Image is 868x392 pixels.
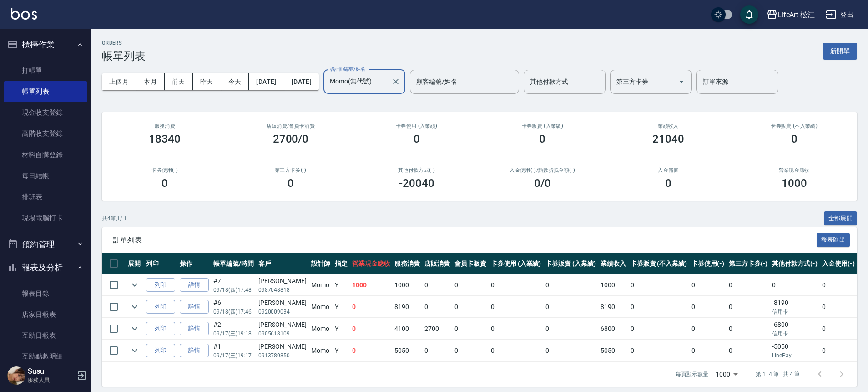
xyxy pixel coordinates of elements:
button: 登出 [822,6,857,23]
p: 服務人員 [28,376,74,384]
h3: -20040 [399,177,434,190]
button: 列印 [146,322,175,336]
button: expand row [128,322,141,335]
a: 材料自購登錄 [4,144,87,165]
p: 09/18 (四) 17:48 [213,286,254,294]
th: 營業現金應收 [350,253,393,274]
td: Y [333,296,350,318]
td: 0 [452,318,489,340]
td: Momo [309,274,333,296]
button: 新開單 [823,43,857,60]
button: 昨天 [193,73,221,90]
td: 0 [422,340,452,361]
th: 設計師 [309,253,333,274]
p: 09/18 (四) 17:46 [213,308,254,316]
label: 設計師編號/姓名 [330,66,365,72]
h3: 0 [791,133,797,145]
th: 入金使用(-) [820,253,857,274]
td: -8190 [770,296,820,318]
th: 展開 [126,253,144,274]
td: 0 [628,318,689,340]
a: 高階收支登錄 [4,123,87,144]
td: 6800 [598,318,628,340]
td: 0 [727,318,770,340]
th: 店販消費 [422,253,452,274]
th: 操作 [177,253,211,274]
a: 排班表 [4,186,87,207]
td: 0 [422,296,452,318]
h3: 21040 [652,133,684,145]
a: 帳單列表 [4,81,87,102]
button: Open [674,74,689,89]
a: 報表目錄 [4,283,87,304]
th: 其他付款方式(-) [770,253,820,274]
td: 1000 [350,274,393,296]
h2: 第三方卡券(-) [239,167,343,173]
td: 0 [628,340,689,361]
a: 每日結帳 [4,165,87,186]
a: 詳情 [180,322,209,336]
td: 0 [452,340,489,361]
td: 0 [489,274,544,296]
td: 5050 [392,340,422,361]
th: 業績收入 [598,253,628,274]
button: 列印 [146,278,175,292]
td: 0 [543,274,598,296]
h3: 服務消費 [113,123,217,129]
td: 0 [350,318,393,340]
button: 預約管理 [4,232,87,256]
div: LifeArt 松江 [777,9,815,21]
td: #1 [211,340,256,361]
h2: 入金儲值 [616,167,721,173]
p: 第 1–4 筆 共 4 筆 [756,370,800,378]
button: [DATE] [249,73,284,90]
a: 新開單 [823,46,857,55]
img: Logo [11,8,37,20]
button: LifeArt 松江 [763,5,819,24]
td: 0 [452,296,489,318]
td: 1000 [392,274,422,296]
h3: 帳單列表 [102,50,146,62]
button: 列印 [146,300,175,314]
td: #2 [211,318,256,340]
td: #7 [211,274,256,296]
button: save [740,5,758,24]
td: 0 [727,340,770,361]
a: 互助點數明細 [4,346,87,367]
button: 上個月 [102,73,136,90]
button: 報表匯出 [817,233,850,247]
h2: 營業現金應收 [742,167,846,173]
a: 報表匯出 [817,235,850,244]
p: 0920009034 [258,308,307,316]
button: Clear [389,75,402,88]
th: 列印 [144,253,177,274]
th: 第三方卡券(-) [727,253,770,274]
td: 0 [689,296,727,318]
td: 0 [727,296,770,318]
h2: 其他付款方式(-) [364,167,469,173]
p: LinePay [772,351,818,360]
p: 信用卡 [772,330,818,338]
td: 0 [689,274,727,296]
p: 0913780850 [258,351,307,360]
div: [PERSON_NAME] [258,342,307,351]
button: expand row [128,344,141,357]
span: 訂單列表 [113,236,817,245]
button: 報表及分析 [4,256,87,279]
td: Momo [309,296,333,318]
th: 會員卡販賣 [452,253,489,274]
td: 0 [820,340,857,361]
td: 0 [727,274,770,296]
td: Y [333,340,350,361]
h3: 18340 [149,133,181,145]
td: 0 [689,340,727,361]
a: 現金收支登錄 [4,102,87,123]
td: 0 [543,318,598,340]
td: 5050 [598,340,628,361]
th: 帳單編號/時間 [211,253,256,274]
td: 1000 [598,274,628,296]
button: 列印 [146,344,175,358]
h3: 0 /0 [534,177,551,190]
a: 現場電腦打卡 [4,207,87,228]
div: [PERSON_NAME] [258,276,307,286]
